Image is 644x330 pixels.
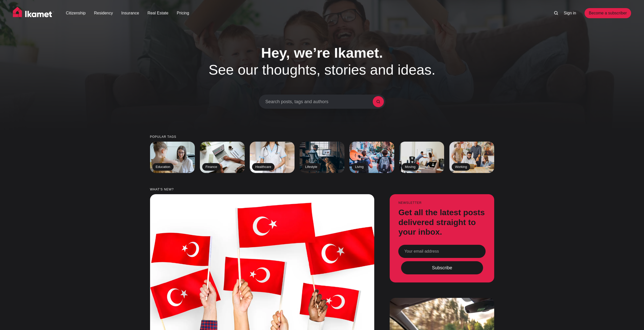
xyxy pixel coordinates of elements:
input: Your email address [398,245,486,258]
a: Education [150,142,195,173]
small: Newsletter [398,201,486,205]
a: Insurance [121,10,139,16]
a: Become a subscriber [585,8,631,18]
img: Ikamet home [13,7,54,19]
a: Residency [94,10,113,16]
a: Moving [399,142,444,173]
a: Citizenship [66,10,86,16]
h3: Get all the latest posts delivered straight to your inbox. [398,208,486,237]
a: Healthcare [250,142,295,173]
span: Search posts, tags and authors [265,99,373,105]
a: Living [349,142,394,173]
small: What’s new? [150,188,494,191]
a: Sign in [564,10,576,16]
h2: Moving [402,163,419,171]
small: Popular tags [150,135,494,139]
a: Real Estate [148,10,169,16]
a: Lifestyle [300,142,344,173]
h1: See our thoughts, stories and ideas. [193,44,451,78]
h2: Lifestyle [302,163,321,171]
h2: Finance [202,163,220,171]
h2: Living [352,163,367,171]
a: Pricing [177,10,189,16]
span: Hey, we’re Ikamet. [261,45,383,61]
h2: Working [452,163,470,171]
button: Subscribe [401,261,483,274]
h2: Education [152,163,174,171]
a: Working [449,142,494,173]
a: Finance [200,142,245,173]
h2: Healthcare [252,163,275,171]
